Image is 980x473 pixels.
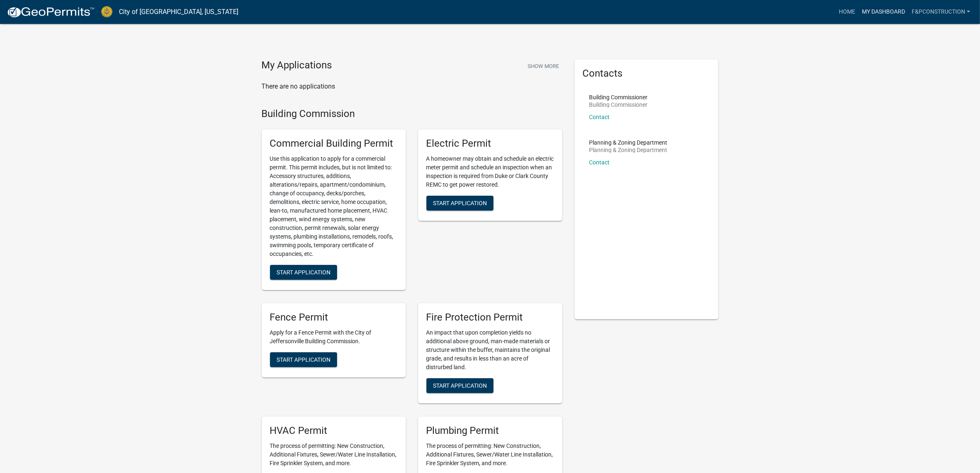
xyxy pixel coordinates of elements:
[270,155,398,258] p: Use this application to apply for a commercial permit. This permit includes, but is not limited t...
[589,159,610,166] a: Contact
[270,138,398,150] h5: Commercial Building Permit
[426,442,554,468] p: The process of permitting: New Construction, Additional Fixtures, Sewer/Water Line Installation, ...
[433,382,487,389] span: Start Application
[426,378,493,393] button: Start Application
[270,442,398,468] p: The process of permitting: New Construction, Additional Fixtures, Sewer/Water Line Installation, ...
[270,328,398,346] p: Apply for a Fence Permit with the City of Jeffersonville Building Commission.
[270,265,337,280] button: Start Application
[589,140,668,145] p: Planning & Zoning Department
[908,4,973,20] a: F&PConstruction
[270,352,337,367] button: Start Application
[426,196,493,211] button: Start Application
[426,328,554,372] p: An impact that upon completion yields no additional above ground, man-made materials or structure...
[270,425,398,437] h5: HVAC Permit
[119,5,238,19] a: City of [GEOGRAPHIC_DATA], [US_STATE]
[101,6,112,17] img: City of Jeffersonville, Indiana
[426,425,554,437] h5: Plumbing Permit
[589,114,610,120] a: Contact
[262,59,332,72] h4: My Applications
[859,4,908,20] a: My Dashboard
[270,311,398,323] h5: Fence Permit
[277,269,331,276] span: Start Application
[589,102,648,108] p: Building Commissioner
[426,138,554,150] h5: Electric Permit
[433,200,487,206] span: Start Application
[426,155,554,189] p: A homeowner may obtain and schedule an electric meter permit and schedule an inspection when an i...
[589,94,648,100] p: Building Commissioner
[524,59,562,73] button: Show More
[262,108,562,120] h4: Building Commission
[426,311,554,323] h5: Fire Protection Permit
[262,82,562,91] p: There are no applications
[589,147,668,153] p: Planning & Zoning Department
[583,68,710,80] h5: Contacts
[277,356,331,363] span: Start Application
[836,4,859,20] a: Home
